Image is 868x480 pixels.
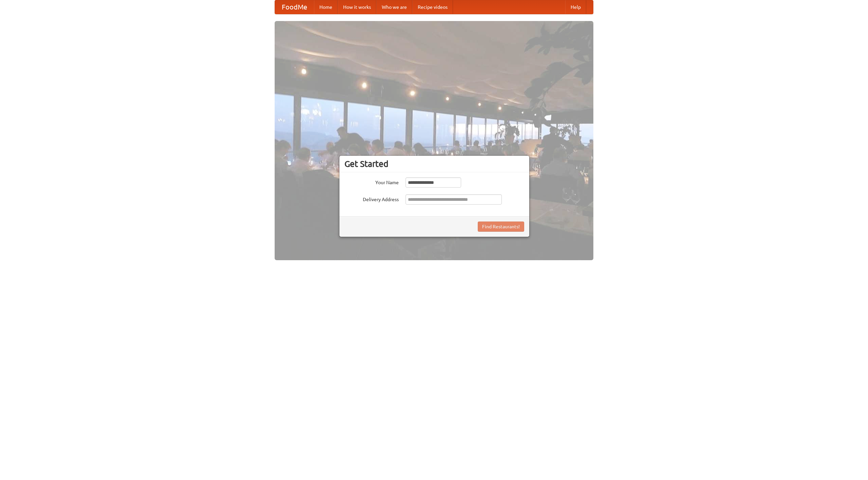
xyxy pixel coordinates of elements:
label: Delivery Address [344,194,399,203]
a: FoodMe [275,0,314,14]
a: Home [314,0,338,14]
a: Who we are [376,0,412,14]
label: Your Name [344,177,399,186]
a: How it works [338,0,376,14]
button: Find Restaurants! [478,222,524,232]
a: Help [565,0,586,14]
a: Recipe videos [412,0,453,14]
h3: Get Started [344,159,524,169]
